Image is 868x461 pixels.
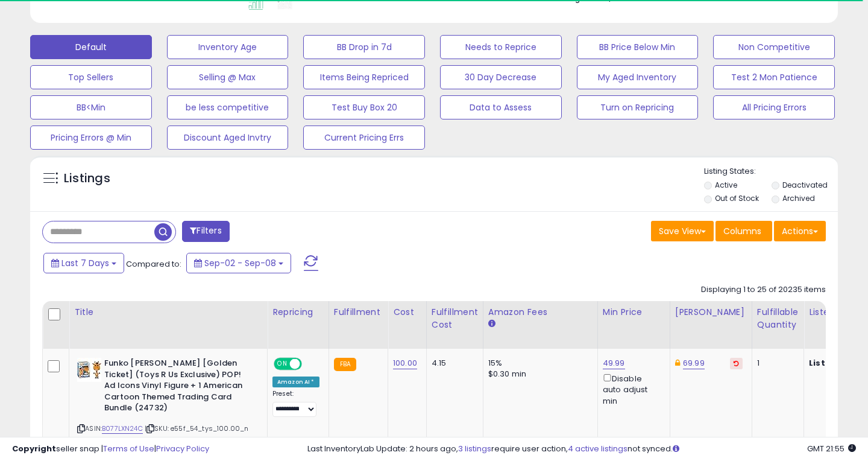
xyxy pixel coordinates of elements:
label: Out of Stock [715,193,759,203]
button: Test 2 Mon Patience [713,65,835,89]
button: Discount Aged Invtry [167,126,289,150]
b: Funko [PERSON_NAME] [Golden Ticket] (Toys R Us Exclusive) POP! Ad Icons Vinyl Figure + 1 American... [104,358,251,417]
span: Compared to: [126,258,181,270]
button: Data to Assess [440,95,562,119]
span: ON [275,359,290,369]
button: BB<Min [30,95,152,119]
span: OFF [300,359,319,369]
div: [PERSON_NAME] [675,306,747,319]
div: Min Price [603,306,665,319]
div: Last InventoryLab Update: 2 hours ago, require user action, not synced. [307,444,856,455]
span: Columns [723,225,761,237]
button: Pricing Errors @ Min [30,126,152,150]
button: My Aged Inventory [577,65,699,89]
button: BB Price Below Min [577,35,699,59]
a: B077LXN24C [102,424,143,434]
button: Test Buy Box 20 [303,95,425,119]
div: Disable auto adjust min [603,372,661,407]
span: Sep-02 - Sep-08 [204,257,276,269]
div: Repricing [272,306,324,319]
div: seller snap | | [12,444,209,455]
button: Actions [774,221,826,241]
img: 51S4Dt1P8BL._SL40_.jpg [77,358,101,382]
button: Save View [651,221,714,241]
button: Top Sellers [30,65,152,89]
button: Non Competitive [713,35,835,59]
a: 49.99 [603,357,625,369]
button: Columns [715,221,772,241]
p: Listing States: [704,166,838,177]
div: 4.15 [432,358,474,369]
div: Amazon Fees [488,306,593,319]
div: Fulfillable Quantity [757,306,799,331]
button: 30 Day Decrease [440,65,562,89]
div: Title [74,306,262,319]
button: Default [30,35,152,59]
span: | SKU: e55f_54_tys_100.00_n [145,424,249,433]
span: 2025-09-16 21:55 GMT [807,443,856,454]
button: be less competitive [167,95,289,119]
a: 4 active listings [568,443,627,454]
div: 15% [488,358,588,369]
div: Preset: [272,390,319,417]
label: Active [715,180,737,190]
a: 69.99 [683,357,705,369]
div: $0.30 min [488,369,588,380]
button: Inventory Age [167,35,289,59]
b: Listed Price: [809,357,864,369]
h5: Listings [64,170,110,187]
a: Terms of Use [103,443,154,454]
a: 3 listings [458,443,491,454]
span: Last 7 Days [61,257,109,269]
small: FBA [334,358,356,371]
button: Turn on Repricing [577,95,699,119]
button: BB Drop in 7d [303,35,425,59]
a: 100.00 [393,357,417,369]
small: Amazon Fees. [488,319,495,329]
label: Archived [782,193,815,203]
a: Privacy Policy [156,443,209,454]
button: Last 7 Days [43,253,124,273]
strong: Copyright [12,443,56,454]
button: Items Being Repriced [303,65,425,89]
button: Needs to Reprice [440,35,562,59]
button: Filters [182,221,229,242]
button: All Pricing Errors [713,95,835,119]
label: Deactivated [782,180,828,190]
div: Cost [393,306,421,319]
div: Displaying 1 to 25 of 20235 items [701,284,826,296]
button: Current Pricing Errs [303,126,425,150]
button: Selling @ Max [167,65,289,89]
div: 1 [757,358,794,369]
button: Sep-02 - Sep-08 [186,253,291,273]
div: Fulfillment [334,306,383,319]
div: Amazon AI * [272,377,319,387]
div: Fulfillment Cost [432,306,478,331]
